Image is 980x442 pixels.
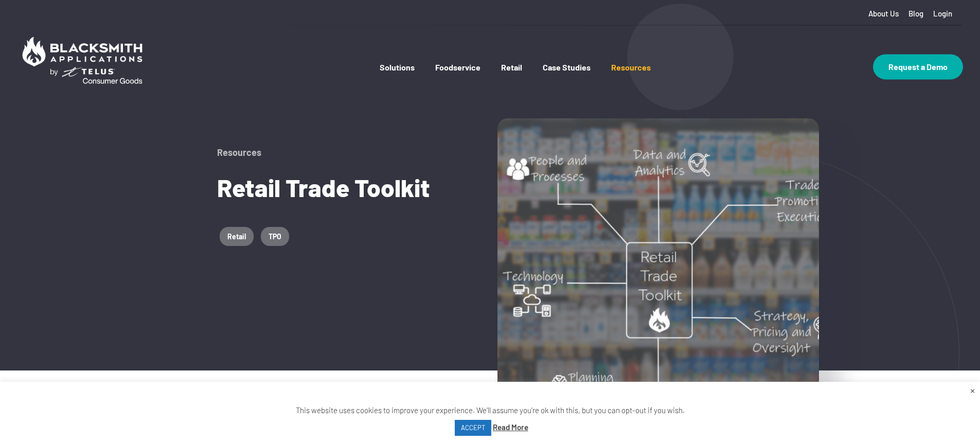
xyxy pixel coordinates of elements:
a: Resources [611,62,651,93]
a: Close the cookie bar [970,384,975,396]
a: ACCEPT [455,420,491,436]
a: Case Studies [543,62,591,93]
a: Foodservice [435,62,480,93]
a: Login [933,9,952,18]
a: Request a Demo [873,54,963,79]
span: This website uses cookies to improve your experience. We'll assume you're ok with this, but you c... [296,405,685,432]
h1: Retail Trade Toolkit [217,173,483,201]
img: header-image [497,118,819,440]
a: Retail [220,227,254,246]
a: TPO [261,227,289,246]
a: Blog [908,9,923,18]
a: Resources [217,147,261,158]
a: About Us [868,9,899,18]
a: Read More [493,420,528,434]
a: Retail [501,62,522,93]
img: Blacksmith Applications by TELUS Consumer Goods [17,31,148,89]
a: Solutions [380,62,415,93]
